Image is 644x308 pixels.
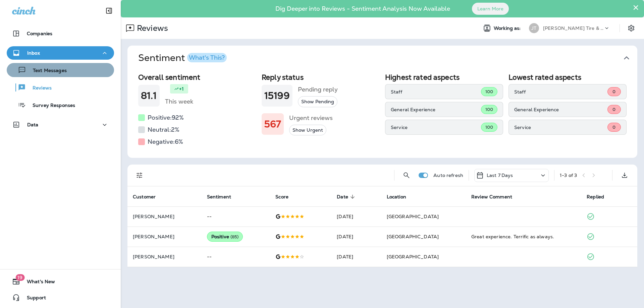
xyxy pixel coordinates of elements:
[7,275,114,288] button: 19What's New
[179,85,184,92] p: +1
[134,23,168,33] p: Reviews
[189,55,225,61] div: What's This?
[471,194,512,200] span: Review Comment
[289,125,326,136] button: Show Urgent
[26,68,67,74] p: Text Messages
[391,89,481,95] p: Staff
[7,98,114,112] button: Survey Responses
[100,4,118,17] button: Collapse Sidebar
[207,194,231,200] span: Sentiment
[127,70,637,158] div: SentimentWhat's This?
[7,118,114,131] button: Data
[298,96,337,107] button: Show Pending
[337,194,348,200] span: Date
[485,107,493,112] span: 100
[7,291,114,304] button: Support
[20,279,55,287] span: What's New
[148,112,184,123] h5: Positive: 92 %
[485,124,493,130] span: 100
[133,234,196,239] p: [PERSON_NAME]
[202,247,270,267] td: --
[264,119,281,130] h1: 567
[514,89,607,95] p: Staff
[7,27,114,40] button: Companies
[27,122,39,127] p: Data
[20,295,46,303] span: Support
[256,8,470,10] p: Dig Deeper into Reviews - Sentiment Analysis Now Available
[494,25,522,31] span: Working as:
[471,233,576,240] div: Great experience. Terrific as always.
[133,194,164,200] span: Customer
[331,247,381,267] td: [DATE]
[543,25,603,31] p: [PERSON_NAME] Tire & Auto
[298,84,338,95] h5: Pending reply
[27,50,40,56] p: Inbox
[133,254,196,259] p: [PERSON_NAME]
[331,206,381,227] td: [DATE]
[331,227,381,247] td: [DATE]
[133,194,156,200] span: Customer
[612,107,615,112] span: 0
[529,23,539,33] div: JT
[262,73,380,81] h2: Reply status
[433,173,463,178] p: Auto refresh
[207,232,243,242] div: Positive
[202,206,270,227] td: --
[275,194,288,200] span: Score
[587,194,613,200] span: Replied
[612,89,615,95] span: 0
[560,173,577,178] div: 1 - 3 of 3
[230,234,239,240] span: ( 85 )
[148,124,179,135] h5: Neutral: 2 %
[264,90,290,101] h1: 15199
[612,124,615,130] span: 0
[138,52,227,64] h1: Sentiment
[387,254,439,260] span: [GEOGRAPHIC_DATA]
[26,85,52,91] p: Reviews
[187,53,227,62] button: What's This?
[387,194,415,200] span: Location
[138,73,256,81] h2: Overall sentiment
[133,214,196,219] p: [PERSON_NAME]
[400,169,413,182] button: Search Reviews
[133,46,643,70] button: SentimentWhat's This?
[337,194,357,200] span: Date
[514,125,607,130] p: Service
[385,73,503,81] h2: Highest rated aspects
[26,103,75,109] p: Survey Responses
[141,90,157,101] h1: 81.1
[27,31,52,36] p: Companies
[472,3,509,15] button: Learn More
[289,113,333,123] h5: Urgent reviews
[387,213,439,220] span: [GEOGRAPHIC_DATA]
[514,107,607,112] p: General Experience
[7,80,114,95] button: Reviews
[165,96,193,107] h5: This week
[587,194,604,200] span: Replied
[387,234,439,240] span: [GEOGRAPHIC_DATA]
[625,22,637,34] button: Settings
[15,274,24,281] span: 19
[133,169,146,182] button: Filters
[618,169,631,182] button: Export as CSV
[508,73,627,81] h2: Lowest rated aspects
[633,2,639,13] button: Close
[207,194,240,200] span: Sentiment
[391,107,481,112] p: General Experience
[7,63,114,77] button: Text Messages
[485,89,493,95] span: 100
[148,136,183,147] h5: Negative: 6 %
[7,46,114,60] button: Inbox
[275,194,297,200] span: Score
[471,194,521,200] span: Review Comment
[391,125,481,130] p: Service
[387,194,406,200] span: Location
[487,173,513,178] p: Last 7 Days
